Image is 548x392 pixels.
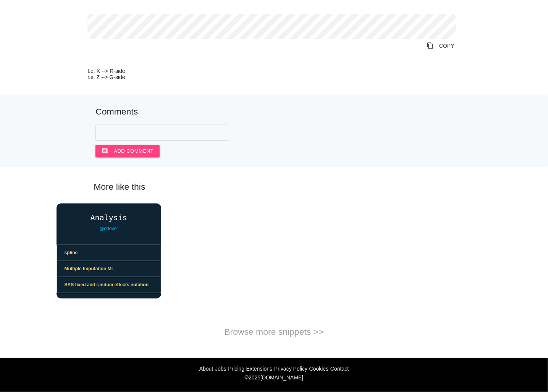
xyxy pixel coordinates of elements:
[57,261,161,277] a: Multiple Imputation MI
[57,213,162,222] a: Analysis
[99,226,118,231] a: @ddover
[4,366,544,372] div: - - - - - -
[420,39,461,53] a: Copy to Clipboard
[85,374,463,381] div: © [DOMAIN_NAME]
[246,366,272,372] a: Extensions
[95,145,160,157] button: commentAdd comment
[95,107,453,116] h5: Comments
[57,277,161,293] a: SAS fixed and random effects notation
[82,182,466,192] h5: More like this
[249,374,260,381] span: 2025
[57,245,161,261] a: spline
[330,366,349,372] a: Contact
[215,366,226,372] a: Jobs
[102,145,108,157] i: comment
[274,366,307,372] a: Privacy Policy
[427,39,433,53] i: content_copy
[228,366,244,372] a: Pricing
[199,366,213,372] a: About
[87,68,461,80] p: f.e. X --> R-side r.e. Z --> G-side
[309,366,329,372] a: Cookies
